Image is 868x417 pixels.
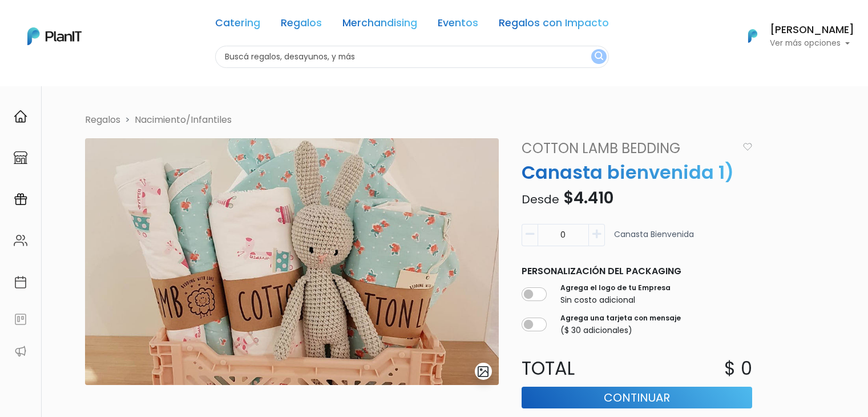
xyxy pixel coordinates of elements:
p: Personalización del packaging [522,264,752,278]
img: heart_icon [743,143,752,151]
p: Total [515,355,637,382]
p: $ 0 [724,355,752,382]
img: PlanIt Logo [27,27,82,45]
span: $4.410 [563,187,613,209]
label: Agrega el logo de tu Empresa [560,283,671,293]
span: Desde [522,191,559,207]
button: Continuar [522,387,752,408]
p: Canasta bienvenida 1) [515,159,759,186]
li: Regalos [85,113,120,127]
img: home-e721727adea9d79c4d83392d1f703f7f8bce08238fde08b1acbfd93340b81755.svg [14,110,27,123]
img: PlanIt Logo [740,23,765,49]
a: Regalos con Impacto [499,18,609,32]
img: calendar-87d922413cdce8b2cf7b7f5f62616a5cf9e4887200fb71536465627b3292af00.svg [14,275,27,289]
a: Nacimiento/Infantiles [135,113,232,126]
button: PlanIt Logo [PERSON_NAME] Ver más opciones [733,21,854,51]
a: Catering [215,18,260,32]
img: campaigns-02234683943229c281be62815700db0a1741e53638e28bf9629b52c665b00959.svg [14,193,27,206]
a: Eventos [438,18,478,32]
img: people-662611757002400ad9ed0e3c099ab2801c6687ba6c219adb57efc949bc21e19d.svg [14,234,27,247]
a: Merchandising [342,18,417,32]
p: Ver más opciones [770,39,854,47]
a: Regalos [281,18,322,32]
img: partners-52edf745621dab592f3b2c58e3bca9d71375a7ef29c3b500c9f145b62cc070d4.svg [14,344,27,358]
label: Agrega una tarjeta con mensaje [560,313,681,323]
p: Sin costo adicional [560,294,671,306]
p: Canasta bienvenida [614,228,694,251]
img: search_button-432b6d5273f82d61273b3651a40e1bd1b912527efae98b1b7a1b2c0702e16a8d.svg [595,51,603,62]
input: Buscá regalos, desayunos, y más [215,46,609,68]
h6: [PERSON_NAME] [770,25,854,35]
img: gallery-light [477,365,490,378]
img: Canasta_1__otro_dise%C3%B1o.jpg [85,138,499,385]
p: ($ 30 adicionales) [560,324,681,336]
img: feedback-78b5a0c8f98aac82b08bfc38622c3050aee476f2c9584af64705fc4e61158814.svg [14,312,27,326]
img: marketplace-4ceaa7011d94191e9ded77b95e3339b90024bf715f7c57f8cf31f2d8c509eaba.svg [14,151,27,165]
a: Cotton Lamb Bedding [515,138,738,159]
nav: breadcrumb [78,113,811,129]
